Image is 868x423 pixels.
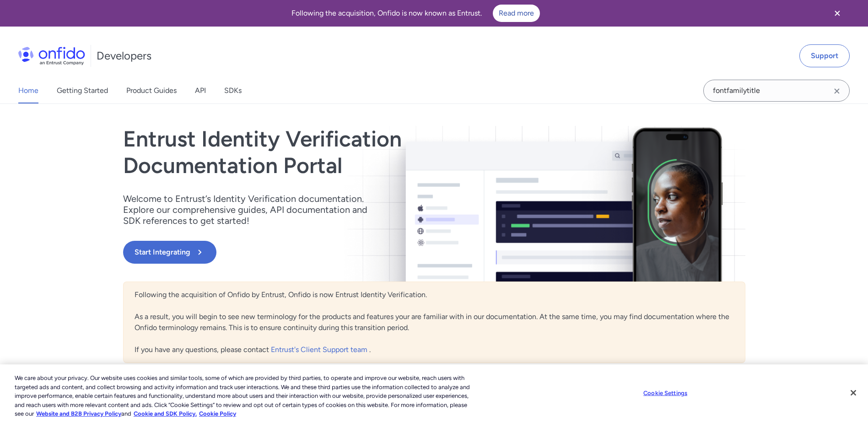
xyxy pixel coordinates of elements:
div: We care about your privacy. Our website uses cookies and similar tools, some of which are provide... [15,374,477,418]
button: Close [843,383,863,403]
a: Support [799,44,850,67]
h1: Developers [97,49,151,63]
a: Product Guides [126,78,177,103]
a: API [195,78,206,103]
a: Getting Started [57,78,108,103]
p: Welcome to Entrust’s Identity Verification documentation. Explore our comprehensive guides, API d... [123,193,379,226]
button: Cookie Settings [637,384,694,402]
img: Onfido Logo [18,47,85,65]
a: Read more [493,5,540,22]
a: More information about our cookie policy., opens in a new tab [36,410,121,417]
button: Close banner [820,2,854,25]
h1: Entrust Identity Verification Documentation Portal [123,126,559,179]
button: Start Integrating [123,241,216,264]
svg: Clear search field button [831,86,842,97]
a: Cookie Policy [199,410,236,417]
a: Home [18,78,38,103]
a: Entrust's Client Support team [271,345,369,354]
input: Onfido search input field [703,80,850,102]
a: Cookie and SDK Policy. [134,410,197,417]
div: Following the acquisition, Onfido is now known as Entrust. [11,5,820,22]
div: Following the acquisition of Onfido by Entrust, Onfido is now Entrust Identity Verification. As a... [123,282,745,363]
a: SDKs [224,78,242,103]
a: Start Integrating [123,241,559,264]
svg: Close banner [832,8,843,19]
